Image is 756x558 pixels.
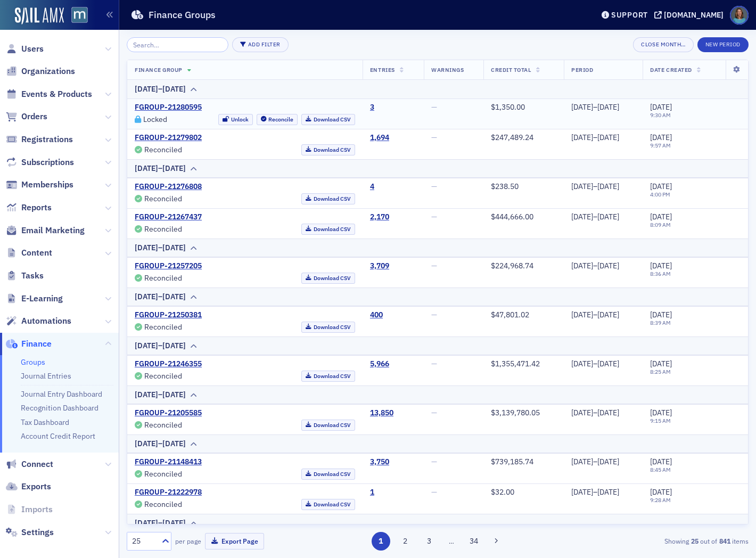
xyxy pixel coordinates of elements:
a: Download CSV [301,469,355,480]
span: Finance [21,338,52,350]
time: 9:30 AM [650,111,671,119]
div: [DATE]–[DATE] [571,182,635,192]
a: Organizations [6,65,75,77]
div: [DATE]–[DATE] [571,457,635,467]
span: — [431,182,437,191]
strong: 841 [717,536,732,546]
div: 1 [370,488,374,497]
img: SailAMX [71,7,88,23]
span: Registrations [21,134,73,145]
span: Entries [370,66,395,73]
span: Reports [21,202,52,214]
div: [DATE]–[DATE] [135,163,186,174]
a: Registrations [6,134,73,145]
div: [DATE]–[DATE] [135,84,186,95]
div: Locked [143,117,167,122]
a: Download CSV [301,224,355,235]
a: Download CSV [301,420,355,431]
span: [DATE] [650,261,672,270]
a: 3 [370,103,374,112]
a: FGROUP-21276808 [135,182,202,192]
a: 4 [370,182,374,192]
div: Support [611,10,648,20]
a: Memberships [6,179,73,191]
button: Close Month… [633,37,693,52]
span: [DATE] [650,408,672,417]
a: Settings [6,527,54,538]
div: Reconciled [144,373,182,379]
div: Reconciled [144,471,182,477]
a: Download CSV [301,114,355,125]
span: $224,968.74 [491,261,533,270]
div: [DATE]–[DATE] [135,518,186,529]
button: Export Page [205,533,264,549]
span: [DATE] [650,102,672,112]
button: Add Filter [232,37,289,52]
span: Users [21,43,44,55]
label: per page [175,536,201,546]
span: Tasks [21,270,44,282]
time: 9:57 AM [650,142,671,149]
button: 34 [465,532,483,551]
span: E-Learning [21,293,63,305]
a: Journal Entry Dashboard [21,389,102,399]
span: Period [571,66,593,73]
a: Account Credit Report [21,431,95,441]
div: [DATE]–[DATE] [571,488,635,497]
a: FGROUP-21279802 [135,133,202,143]
span: Automations [21,315,71,327]
span: — [431,359,437,368]
a: 5,966 [370,359,389,369]
div: Reconciled [144,502,182,507]
span: Date Created [650,66,692,73]
a: FGROUP-21246355 [135,359,202,369]
span: Email Marketing [21,225,85,236]
div: [DATE]–[DATE] [135,242,186,253]
span: $3,139,780.05 [491,408,540,417]
a: E-Learning [6,293,63,305]
a: Connect [6,458,53,470]
span: [DATE] [650,182,672,191]
span: Settings [21,527,54,538]
a: FGROUP-21257205 [135,261,202,271]
time: 9:28 AM [650,496,671,504]
a: 3,750 [370,457,389,467]
a: Groups [21,357,45,367]
span: — [431,457,437,466]
span: $1,350.00 [491,102,525,112]
a: Download CSV [301,193,355,204]
a: FGROUP-21267437 [135,212,202,222]
div: [DATE]–[DATE] [571,261,635,271]
span: — [431,487,437,497]
span: $739,185.74 [491,457,533,466]
input: Search… [127,37,228,52]
a: Subscriptions [6,157,74,168]
div: [DATE]–[DATE] [571,212,635,222]
div: [DATE]–[DATE] [571,310,635,320]
a: Download CSV [301,144,355,155]
span: [DATE] [650,133,672,142]
span: $444,666.00 [491,212,533,221]
div: Showing out of items [549,536,749,546]
a: Orders [6,111,47,122]
div: 3,709 [370,261,389,271]
span: Exports [21,481,51,493]
strong: 25 [689,536,700,546]
a: 2,170 [370,212,389,222]
span: — [431,212,437,221]
span: Organizations [21,65,75,77]
time: 4:00 PM [650,191,670,198]
span: $32.00 [491,487,514,497]
div: [DATE]–[DATE] [571,103,635,112]
button: Unlock [218,114,253,125]
a: 13,850 [370,408,393,418]
time: 9:15 AM [650,417,671,424]
a: Recognition Dashboard [21,403,98,413]
h1: Finance Groups [149,9,216,21]
a: Download CSV [301,322,355,333]
time: 8:25 AM [650,368,671,375]
div: Reconciled [144,147,182,153]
